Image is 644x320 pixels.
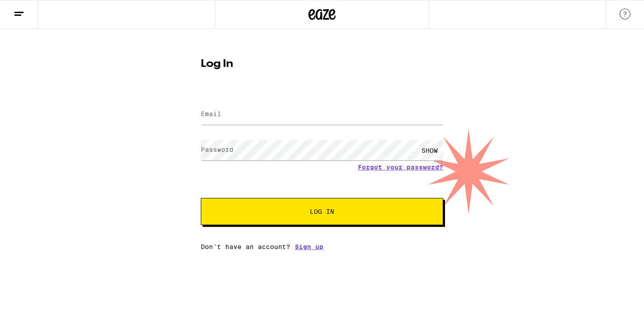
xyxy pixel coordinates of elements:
span: Log In [310,208,334,215]
label: Email [201,110,221,118]
span: Help [21,6,39,14]
div: Don't have an account? [201,243,443,250]
div: SHOW [416,140,443,160]
input: Email [201,104,443,125]
h1: Log In [201,59,443,70]
button: Log In [201,198,443,225]
label: Password [201,146,233,153]
a: Sign up [295,243,323,250]
a: Forgot your password? [358,164,443,171]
